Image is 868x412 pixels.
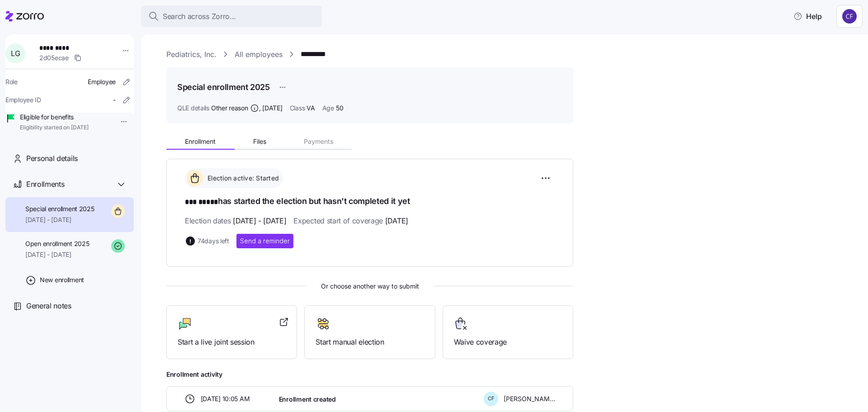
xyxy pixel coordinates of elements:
span: Election active: Started [205,174,279,183]
button: Search across Zorro... [141,5,322,27]
span: Start a live joint session [178,336,286,348]
span: Election dates [185,215,286,227]
span: [DATE] 10:05 AM [201,394,250,403]
span: Waive coverage [454,336,562,348]
span: Files [253,138,266,145]
span: Eligibility started on [DATE] [20,124,89,132]
span: VA [307,104,315,113]
span: Search across Zorro... [163,11,236,22]
span: Enrollment activity [166,370,573,379]
span: Or choose another way to submit [166,281,573,291]
span: Enrollment [185,138,216,145]
span: Payments [304,138,333,145]
span: Help [793,11,822,22]
span: [DATE] - [DATE] [25,250,89,259]
span: Enrollment created [279,395,336,404]
button: Send a reminder [236,234,293,248]
span: Enrollments [26,179,64,190]
span: Open enrollment 2025 [25,239,89,248]
span: New enrollment [40,275,84,284]
span: [DATE] [262,104,282,113]
span: Start manual election [316,336,424,348]
span: Personal details [26,153,78,164]
a: Pediatrics, Inc. [166,49,217,60]
span: 2d05ecae [39,53,69,62]
span: Expected start of coverage [293,215,408,227]
span: Employee ID [5,95,41,104]
span: Class [290,104,305,113]
span: Special enrollment 2025 [25,204,94,213]
img: 7d4a9558da78dc7654dde66b79f71a2e [842,9,857,24]
span: L G [11,50,20,57]
h1: Special enrollment 2025 [177,81,270,93]
span: General notes [26,300,71,312]
span: Employee [88,77,116,86]
span: - [113,95,116,104]
span: [DATE] - [DATE] [25,215,94,224]
span: Eligible for benefits [20,113,89,122]
span: 74 days left [198,237,229,246]
a: All employees [235,49,283,60]
button: Help [786,7,829,25]
span: [DATE] - [DATE] [233,215,286,227]
span: QLE details [177,104,209,113]
span: [DATE] [385,215,408,227]
span: 50 [336,104,343,113]
span: C F [488,396,495,401]
span: [PERSON_NAME] [504,394,555,403]
span: Other reason , [211,104,283,113]
span: Send a reminder [240,237,290,246]
span: Age [322,104,334,113]
span: Role [5,77,18,86]
h1: has started the election but hasn't completed it yet [185,195,555,208]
